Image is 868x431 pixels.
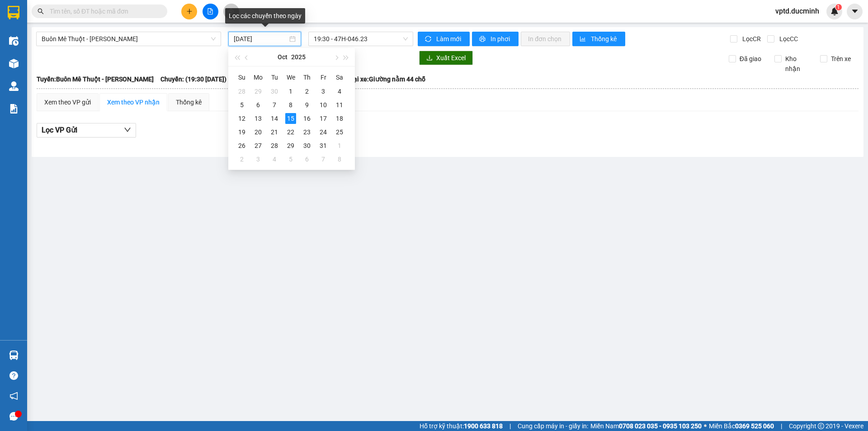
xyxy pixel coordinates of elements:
button: In đơn chọn [521,32,570,46]
td: 2025-11-03 [250,152,266,166]
sup: 1 [835,4,842,10]
td: 2025-11-08 [331,152,348,166]
span: Loại xe: Giường nằm 44 chỗ [346,74,425,84]
th: Fr [315,70,331,85]
div: 23 [302,127,312,137]
div: Thống kê [176,97,202,107]
td: 2025-10-10 [315,98,331,112]
span: question-circle [9,371,18,380]
div: 22 [285,127,296,137]
span: Cung cấp máy in - giấy in: [518,421,588,431]
button: downloadXuất Excel [419,51,473,65]
div: 8 [285,99,296,110]
td: 2025-10-30 [299,139,315,152]
td: 2025-10-01 [283,85,299,98]
td: 2025-10-27 [250,139,266,152]
span: | [509,421,511,431]
button: aim [223,4,239,19]
button: syncLàm mới [418,32,470,46]
span: message [9,412,18,421]
td: 2025-11-06 [299,152,315,166]
div: 6 [302,154,312,165]
input: 15/10/2025 [234,34,288,44]
td: 2025-10-04 [331,85,348,98]
td: 2025-10-20 [250,125,266,139]
input: Tìm tên, số ĐT hoặc mã đơn [50,6,156,16]
td: 2025-10-05 [234,98,250,112]
td: 2025-10-21 [266,125,283,139]
td: 2025-10-08 [283,98,299,112]
strong: 0369 525 060 [735,422,774,430]
td: 2025-11-04 [266,152,283,166]
span: Làm mới [436,34,462,44]
td: 2025-10-02 [299,85,315,98]
span: Buôn Mê Thuột - Hồ Chí Minh [42,32,216,46]
div: 30 [269,86,280,97]
th: Th [299,70,315,85]
td: 2025-10-29 [283,139,299,152]
td: 2025-10-11 [331,98,348,112]
div: 28 [269,140,280,151]
span: Kho nhận [782,54,813,74]
div: 4 [269,154,280,165]
div: 2 [236,154,247,165]
span: Đã giao [736,54,765,64]
th: Sa [331,70,348,85]
th: Tu [266,70,283,85]
strong: 0708 023 035 - 0935 103 250 [619,422,702,430]
div: 15 [285,113,296,124]
td: 2025-10-28 [266,139,283,152]
div: 10 [318,99,329,110]
td: 2025-10-26 [234,139,250,152]
span: vptd.ducminh [768,5,826,17]
img: warehouse-icon [9,59,19,68]
td: 2025-11-05 [283,152,299,166]
td: 2025-10-25 [331,125,348,139]
button: 2025 [291,48,306,66]
th: We [283,70,299,85]
div: 7 [318,154,329,165]
button: Lọc VP Gửi [37,123,136,137]
td: 2025-09-30 [266,85,283,98]
span: Hỗ trợ kỹ thuật: [420,421,503,431]
img: warehouse-icon [9,36,19,46]
b: Tuyến: Buôn Mê Thuột - [PERSON_NAME] [37,76,154,83]
div: 24 [318,127,329,137]
span: Lọc CC [776,34,799,44]
span: notification [9,392,18,400]
td: 2025-10-19 [234,125,250,139]
div: 9 [302,99,312,110]
div: 3 [318,86,329,97]
img: solution-icon [9,104,19,114]
span: Trên xe [827,54,854,64]
td: 2025-10-07 [266,98,283,112]
button: bar-chartThống kê [572,32,625,46]
div: 5 [236,99,247,110]
button: plus [181,4,197,19]
span: Miền Bắc [709,421,774,431]
span: ⚪️ [704,424,707,428]
button: caret-down [847,4,863,19]
div: 31 [318,140,329,151]
td: 2025-10-09 [299,98,315,112]
span: In phơi [491,34,511,44]
span: Lọc CR [739,34,762,44]
td: 2025-11-07 [315,152,331,166]
td: 2025-11-02 [234,152,250,166]
div: 16 [302,113,312,124]
div: 27 [253,140,264,151]
button: printerIn phơi [472,32,519,46]
div: 6 [253,99,264,110]
div: 30 [302,140,312,151]
td: 2025-09-28 [234,85,250,98]
td: 2025-10-24 [315,125,331,139]
div: 2 [302,86,312,97]
img: icon-new-feature [830,7,839,15]
span: caret-down [851,7,859,15]
div: 28 [236,86,247,97]
div: 26 [236,140,247,151]
span: Thống kê [591,34,618,44]
td: 2025-11-01 [331,139,348,152]
span: | [781,421,782,431]
div: Xem theo VP nhận [107,97,160,107]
